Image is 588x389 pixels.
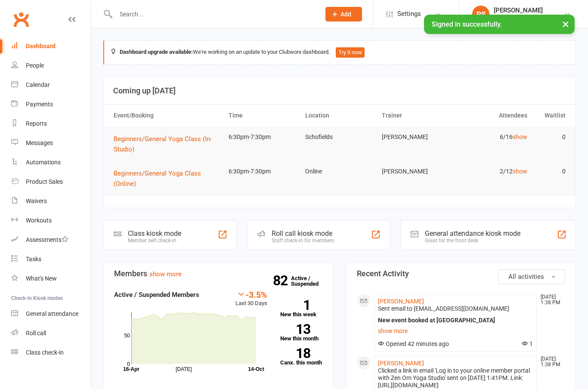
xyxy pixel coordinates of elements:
span: Settings [397,4,421,24]
a: People [11,56,91,75]
div: Roll call kiosk mode [272,229,334,238]
time: [DATE] 1:38 PM [536,294,565,306]
td: [PERSON_NAME] [378,127,455,147]
a: Messages [11,133,91,153]
a: 13New this month [280,324,323,341]
h3: Members [114,269,322,278]
span: Beginners/General Yoga Class (In-Studio) [114,135,212,153]
a: [PERSON_NAME] [378,360,424,367]
th: Location [301,105,378,127]
button: Try it now [336,47,365,58]
strong: 1 [280,299,310,312]
a: Roll call [11,324,91,343]
strong: Dashboard upgrade available: [120,49,193,55]
h3: Coming up [DATE] [113,86,566,95]
div: PS [472,6,489,23]
td: 6:30pm-7:30pm [225,161,301,182]
div: People [26,62,44,69]
div: Class kiosk mode [128,229,181,238]
span: Signed in successfully. [432,20,502,28]
a: Automations [11,153,91,172]
div: Messages [26,139,53,146]
time: [DATE] 1:38 PM [536,356,565,367]
div: Reports [26,120,47,127]
a: What's New [11,269,91,288]
span: All activities [508,273,544,281]
a: Assessments [11,230,91,250]
a: show [513,168,527,175]
div: Tasks [26,256,41,262]
a: Clubworx [10,9,32,30]
div: Staff check-in for members [272,238,334,244]
a: 1New this week [280,300,323,317]
div: Automations [26,159,61,166]
a: show more [149,270,182,278]
div: What's New [26,275,57,282]
span: Add [340,11,351,18]
td: 6/16 [455,127,531,147]
input: Search... [113,8,314,20]
a: Calendar [11,75,91,95]
td: 0 [531,127,569,147]
div: [PERSON_NAME] [494,6,548,14]
td: [PERSON_NAME] [378,161,455,182]
th: Waitlist [531,105,569,127]
strong: 18 [280,347,310,360]
a: Reports [11,114,91,133]
div: Member self check-in [128,238,181,244]
button: All activities [498,269,565,284]
th: Attendees [455,105,531,127]
div: -3.5% [235,290,267,299]
th: Trainer [378,105,455,127]
div: Clicked a link in email 'Log in to your online member portal with Zen Om Yoga Studio' sent on [DA... [378,367,533,389]
div: Assessments [26,236,68,243]
th: Event/Booking [110,105,225,127]
a: Tasks [11,250,91,269]
div: Great for the front desk [425,238,520,244]
div: Product Sales [26,178,63,185]
div: Last 30 Days [235,290,267,308]
td: Schofields [301,127,378,147]
div: Zen Om Yoga Studio [494,14,548,22]
button: Beginners/General Yoga Class (In-Studio) [114,134,221,154]
a: Payments [11,95,91,114]
strong: 82 [273,274,291,287]
span: 1 [522,340,533,347]
a: show [513,133,527,140]
button: Beginners/General Yoga Class (Online) [114,168,221,189]
a: show more [378,325,533,337]
div: Roll call [26,330,46,337]
div: General attendance kiosk mode [425,229,520,238]
span: Beginners/General Yoga Class (Online) [114,170,201,188]
a: 82Active / Suspended [291,269,329,293]
h3: Recent Activity [357,269,565,278]
a: [PERSON_NAME] [378,298,424,305]
strong: Active / Suspended Members [114,291,199,299]
div: Class check-in [26,349,64,356]
a: Product Sales [11,172,91,191]
div: General attendance [26,310,78,317]
a: Workouts [11,211,91,230]
button: × [558,15,573,33]
strong: 13 [280,323,310,336]
div: Dashboard [26,43,56,49]
a: Dashboard [11,37,91,56]
a: 18Canx. this month [280,348,323,365]
div: We're working on an update to your Clubworx dashboard. [103,40,576,65]
div: Waivers [26,198,47,204]
div: Payments [26,101,53,108]
td: Online [301,161,378,182]
td: 6:30pm-7:30pm [225,127,301,147]
div: Calendar [26,81,50,88]
td: 2/12 [455,161,531,182]
span: Opened 42 minutes ago [378,340,449,347]
a: General attendance kiosk mode [11,304,91,324]
td: 0 [531,161,569,182]
a: Class kiosk mode [11,343,91,362]
button: Add [325,7,362,22]
a: Waivers [11,191,91,211]
div: Workouts [26,217,52,224]
span: Sent email to [EMAIL_ADDRESS][DOMAIN_NAME] [378,305,509,312]
th: Time [225,105,301,127]
div: New event booked at [GEOGRAPHIC_DATA] [378,317,533,324]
